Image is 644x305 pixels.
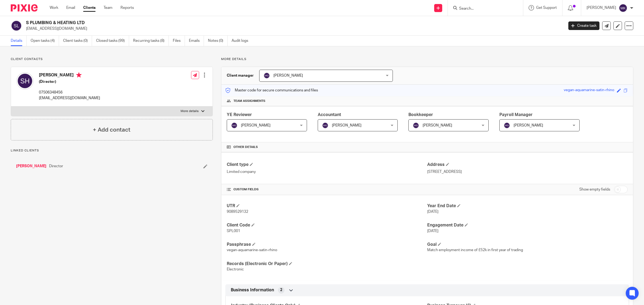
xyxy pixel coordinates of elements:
[504,122,510,129] img: svg%3E
[579,187,610,192] label: Show empty fields
[39,72,100,79] h4: [PERSON_NAME]
[408,113,433,117] span: Bookkeeper
[619,4,627,12] img: svg%3E
[423,124,452,127] span: [PERSON_NAME]
[104,5,112,10] a: Team
[227,222,427,228] h4: Client Code
[76,72,82,78] i: Primary
[241,124,270,127] span: [PERSON_NAME]
[11,148,213,153] p: Linked clients
[227,203,427,209] h4: UTR
[427,229,438,233] span: [DATE]
[587,5,616,10] p: [PERSON_NAME]
[208,36,228,46] a: Notes (0)
[50,5,58,10] a: Work
[96,36,129,46] a: Closed tasks (99)
[459,6,507,11] input: Search
[225,88,318,93] p: Master code for secure communications and files
[499,113,533,117] span: Payroll Manager
[39,90,100,95] p: 07506348456
[318,113,341,117] span: Accountant
[11,36,27,46] a: Details
[231,287,274,293] span: Business Information
[227,248,277,252] span: vegan-aquamarine-satin-rhino
[264,72,270,79] img: svg%3E
[83,5,96,10] a: Clients
[93,126,130,134] h4: + Add contact
[427,162,628,168] h4: Address
[173,36,185,46] a: Files
[227,113,252,117] span: YE Reviewer
[568,21,599,30] a: Create task
[63,36,92,46] a: Client tasks (0)
[11,20,22,31] img: svg%3E
[427,222,628,228] h4: Engagement Date
[39,79,100,84] h5: (Director)
[227,210,248,214] span: 9089529132
[231,122,237,129] img: svg%3E
[11,57,213,61] p: Client contacts
[514,124,543,127] span: [PERSON_NAME]
[49,163,63,169] span: Director
[227,261,427,267] h4: Records (Electronic Or Paper)
[227,169,427,174] p: Limited company
[227,162,427,168] h4: Client type
[427,248,523,252] span: Match employment income of £52k in first year of trading
[232,36,252,46] a: Audit logs
[16,72,34,90] img: svg%3E
[427,242,628,247] h4: Goal
[427,203,628,209] h4: Year End Date
[16,163,46,169] a: [PERSON_NAME]
[31,36,59,46] a: Open tasks (4)
[221,57,633,61] p: More details
[11,4,38,12] img: Pixie
[227,229,240,233] span: SPL001
[273,74,303,77] span: [PERSON_NAME]
[39,95,100,101] p: [EMAIL_ADDRESS][DOMAIN_NAME]
[427,169,628,174] p: [STREET_ADDRESS]
[120,5,134,10] a: Reports
[66,5,75,10] a: Email
[564,87,614,94] div: vegan-aquamarine-satin-rhino
[332,124,361,127] span: [PERSON_NAME]
[322,122,328,129] img: svg%3E
[536,6,557,10] span: Get Support
[233,99,265,103] span: Team assignments
[233,145,258,149] span: Other details
[227,267,244,271] span: Electronic
[413,122,419,129] img: svg%3E
[227,242,427,247] h4: Passphrase
[181,109,199,113] p: More details
[133,36,169,46] a: Recurring tasks (8)
[26,20,453,26] h2: S PLUMBING & HEATING LTD
[189,36,204,46] a: Emails
[280,287,282,293] span: 2
[427,210,438,214] span: [DATE]
[26,26,560,31] p: [EMAIL_ADDRESS][DOMAIN_NAME]
[227,187,427,192] h4: CUSTOM FIELDS
[227,73,254,78] h3: Client manager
